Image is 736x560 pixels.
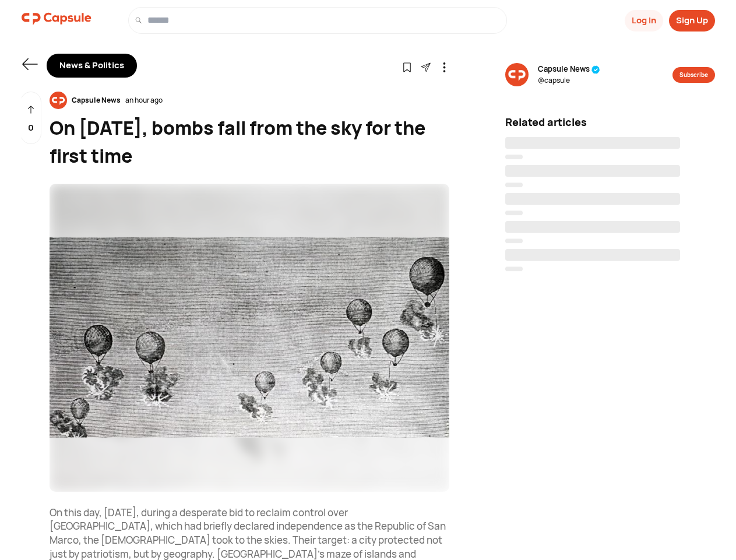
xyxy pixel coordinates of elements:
p: 0 [28,121,34,135]
div: On [DATE], bombs fall from the sky for the first time [50,114,449,170]
img: logo [22,7,91,30]
span: ‌ [505,211,523,215]
img: resizeImage [50,184,449,492]
div: Related articles [505,114,715,130]
button: Subscribe [672,67,715,83]
img: tick [591,65,600,74]
a: logo [22,7,91,34]
span: @ capsule [538,75,600,86]
button: Log In [625,10,663,32]
span: ‌ [505,165,680,177]
span: ‌ [505,249,680,261]
span: ‌ [505,137,680,149]
span: ‌ [505,221,680,233]
span: ‌ [505,239,523,243]
img: resizeImage [50,92,67,109]
span: Capsule News [538,64,600,75]
span: ‌ [505,155,523,159]
div: Capsule News [67,95,125,106]
div: an hour ago [125,95,163,106]
img: resizeImage [505,63,529,86]
span: ‌ [505,267,523,271]
div: News & Politics [47,54,137,78]
button: Sign Up [669,10,715,32]
span: ‌ [505,183,523,187]
span: ‌ [505,193,680,205]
